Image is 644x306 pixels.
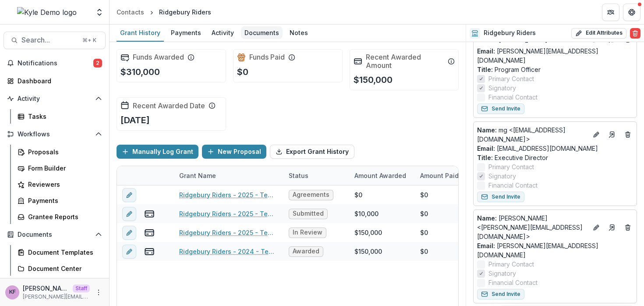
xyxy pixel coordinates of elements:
[477,242,495,249] span: Email:
[477,213,587,241] a: Name: [PERSON_NAME] <[PERSON_NAME][EMAIL_ADDRESS][DOMAIN_NAME]>
[420,247,428,256] div: $0
[286,25,311,42] a: Notes
[488,93,538,102] span: Financial Contact
[73,285,90,292] p: Staff
[4,56,106,70] button: Notifications2
[477,214,497,222] span: Name :
[179,247,278,256] a: Ridgebury Riders - 2024 - Temelio General [PERSON_NAME]
[14,245,106,260] a: Document Templates
[14,193,106,208] a: Payments
[133,53,184,61] h2: Funds Awarded
[14,161,106,175] a: Form Builder
[14,177,106,192] a: Reviewers
[477,213,587,241] p: [PERSON_NAME] <[PERSON_NAME][EMAIL_ADDRESS][DOMAIN_NAME]>
[605,221,619,235] a: Go to contact
[349,171,411,180] div: Amount Awarded
[4,74,106,88] a: Dashboard
[354,228,382,237] div: $150,000
[477,153,633,162] p: Executive Director
[283,166,349,185] div: Status
[179,209,278,218] a: Ridgebury Riders - 2025 - Temelio General [PERSON_NAME]
[420,190,428,199] div: $0
[144,246,155,257] button: view-payments
[208,26,237,39] div: Activity
[293,191,329,199] span: Agreements
[354,73,393,86] p: $150,000
[9,289,16,295] div: Kyle Ford
[167,25,205,42] a: Payments
[293,210,324,217] span: Submitted
[488,74,534,83] span: Primary Contact
[174,166,283,185] div: Grant Name
[93,4,106,21] button: Open entity switcher
[477,65,633,74] p: Program Officer
[28,248,99,257] div: Document Templates
[241,25,283,42] a: Documents
[133,102,205,110] h2: Recent Awarded Date
[420,171,459,180] p: Amount Paid
[122,188,136,202] button: edit
[354,247,382,256] div: $150,000
[420,209,428,218] div: $0
[122,207,136,221] button: edit
[120,65,160,78] p: $310,000
[623,222,633,233] button: Deletes
[488,260,534,269] span: Primary Contact
[144,209,155,219] button: view-payments
[591,129,602,140] button: Edit
[28,212,99,221] div: Grantee Reports
[477,103,524,114] button: Send Invite
[18,76,99,85] div: Dashboard
[605,128,619,142] a: Go to contact
[241,26,283,39] div: Documents
[477,144,598,153] a: Email: [EMAIL_ADDRESS][DOMAIN_NAME]
[174,171,221,180] div: Grant Name
[120,114,150,127] p: [DATE]
[354,190,362,199] div: $0
[14,261,106,276] a: Document Center
[477,125,587,144] p: mg <[EMAIL_ADDRESS][DOMAIN_NAME]>
[4,92,106,106] button: Open Activity
[477,125,587,144] a: Name: mg <[EMAIL_ADDRESS][DOMAIN_NAME]>
[117,26,164,39] div: Grant History
[117,7,144,17] div: Contacts
[283,171,314,180] div: Status
[4,228,106,242] button: Open Documents
[28,112,99,121] div: Tasks
[484,29,536,37] h2: Ridgebury Riders
[415,166,481,185] div: Amount Paid
[366,53,445,70] h2: Recent Awarded Amount
[81,36,98,45] div: ⌘ + K
[349,166,415,185] div: Amount Awarded
[14,145,106,159] a: Proposals
[488,83,516,93] span: Signatory
[420,228,428,237] div: $0
[477,66,493,73] span: Title :
[270,145,354,159] button: Export Grant History
[113,6,148,18] a: Contacts
[179,228,278,237] a: Ridgebury Riders - 2025 - Temelio General [PERSON_NAME]
[93,59,102,68] span: 2
[477,46,633,65] a: Email: [PERSON_NAME][EMAIL_ADDRESS][DOMAIN_NAME]
[488,162,534,171] span: Primary Contact
[28,164,99,173] div: Form Builder
[18,60,93,67] span: Notifications
[477,36,497,43] span: Name :
[144,228,155,238] button: view-payments
[4,32,106,49] button: Search...
[28,147,99,157] div: Proposals
[488,171,516,181] span: Signatory
[488,278,538,287] span: Financial Contact
[249,53,285,61] h2: Funds Paid
[28,180,99,189] div: Reviewers
[477,47,495,55] span: Email:
[117,25,164,42] a: Grant History
[286,26,311,39] div: Notes
[23,284,69,293] p: [PERSON_NAME]
[18,131,92,138] span: Workflows
[28,264,99,273] div: Document Center
[477,154,493,161] span: Title :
